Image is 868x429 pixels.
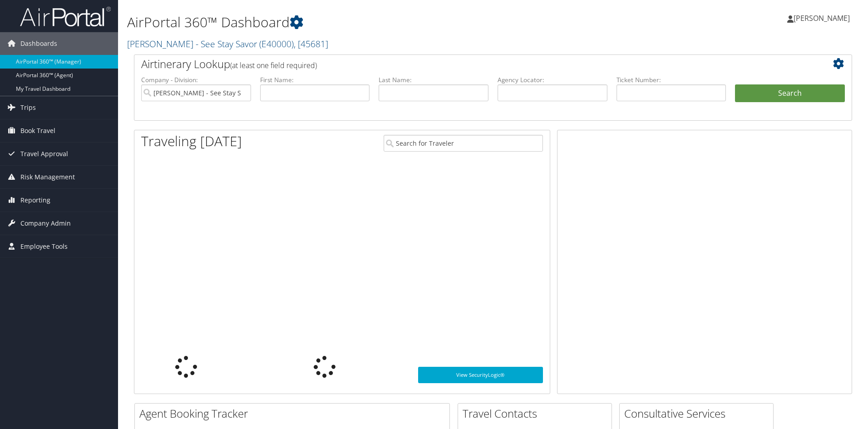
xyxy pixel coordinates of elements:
[20,189,50,212] span: Reporting
[260,75,370,84] label: First Name:
[624,406,773,421] h2: Consultative Services
[139,406,449,421] h2: Agent Booking Tracker
[616,75,726,84] label: Ticket Number:
[259,38,294,50] span: ( E40000 )
[20,212,71,235] span: Company Admin
[20,166,75,188] span: Risk Management
[20,119,55,142] span: Book Travel
[127,38,328,50] a: [PERSON_NAME] - See Stay Savor
[463,406,612,421] h2: Travel Contacts
[418,367,543,383] a: View SecurityLogic®
[794,13,850,23] span: [PERSON_NAME]
[20,143,68,165] span: Travel Approval
[20,235,68,258] span: Employee Tools
[141,132,242,151] h1: Traveling [DATE]
[20,96,36,119] span: Trips
[127,13,615,32] h1: AirPortal 360™ Dashboard
[230,60,317,70] span: (at least one field required)
[294,38,328,50] span: , [ 45681 ]
[141,56,785,72] h2: Airtinerary Lookup
[20,32,57,55] span: Dashboards
[379,75,488,84] label: Last Name:
[498,75,607,84] label: Agency Locator:
[384,135,543,152] input: Search for Traveler
[141,75,251,84] label: Company - Division:
[735,84,845,103] button: Search
[787,5,859,32] a: [PERSON_NAME]
[20,6,111,27] img: airportal-logo.png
